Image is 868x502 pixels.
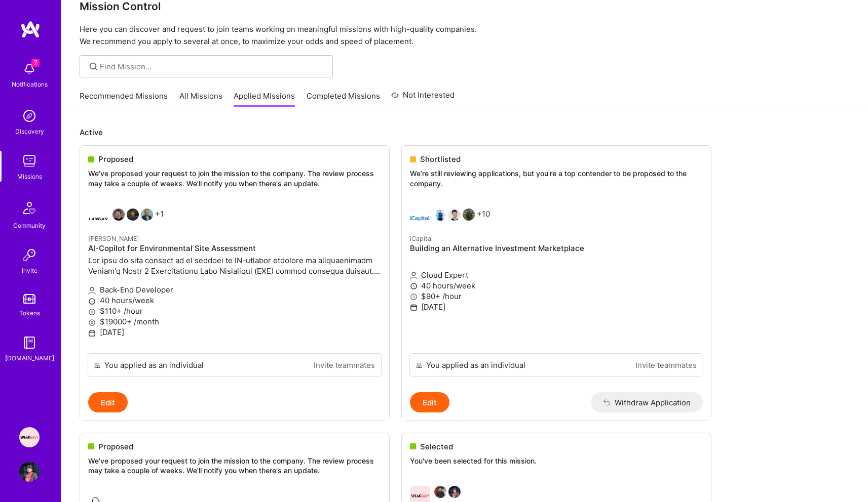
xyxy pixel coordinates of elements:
input: Find Mission... [100,61,325,72]
img: logo [20,20,41,38]
a: Invite teammates [635,360,697,370]
p: 40 hours/week [410,280,703,291]
a: iCapital company logoNick KammerdienerBen LiangAdam Mostafa+10iCapitalBuilding an Alternative Inv... [402,200,711,353]
button: Edit [88,392,128,412]
div: Community [13,220,46,231]
div: Discovery [15,126,44,137]
div: Invite [22,265,37,276]
img: Ben Liang [448,208,461,221]
div: Notifications [12,79,48,90]
img: guide book [19,332,40,353]
i: icon Applicant [410,272,418,279]
i: icon Applicant [88,287,96,295]
p: Lor ipsu do sita consect ad el seddoei te IN-utlabor etdolore ma aliquaenimadm Veniam'q Nostr 2 E... [88,255,381,276]
a: Speakeasy: Software Engineer to help Customers write custom functions [17,427,42,447]
img: Speakeasy: Software Engineer to help Customers write custom functions [19,427,40,447]
img: Adam Mostafa [463,208,475,221]
a: Completed Missions [307,91,380,107]
p: Active [80,127,850,138]
div: Missions [17,171,42,182]
a: Langan company logoBerkan HizirogluNhan TranMarcin Wylot+1[PERSON_NAME]AI-Copilot for Environment... [80,200,389,353]
a: Invite teammates [314,360,375,370]
small: iCapital [410,235,433,242]
img: Nhan Tran [127,208,139,221]
a: Recommended Missions [80,91,168,107]
button: Edit [410,392,449,412]
h4: AI-Copilot for Environmental Site Assessment [88,244,381,253]
a: User Avatar [17,462,42,482]
img: Nick Kammerdiener [434,208,446,221]
h4: Building an Alternative Investment Marketplace [410,244,703,253]
i: icon Calendar [88,329,96,337]
a: All Missions [179,91,222,107]
p: Back-End Developer [88,284,381,295]
i: icon MoneyGray [88,308,96,316]
div: You applied as an individual [104,360,204,370]
p: [DATE] [410,302,703,312]
p: Here you can discover and request to join teams working on meaningful missions with high-quality ... [80,23,850,48]
a: Applied Missions [234,91,295,107]
i: icon Calendar [410,304,418,311]
img: bell [19,59,40,79]
img: User Avatar [19,462,40,482]
img: iCapital company logo [410,208,430,229]
button: Withdraw Application [591,392,703,412]
a: Not Interested [391,89,455,107]
span: Proposed [98,441,133,452]
div: You applied as an individual [426,360,525,370]
div: [DOMAIN_NAME] [5,353,54,363]
img: Community [17,196,42,220]
img: Marcin Wylot [141,208,153,221]
span: Shortlisted [420,154,461,164]
span: 7 [31,59,40,67]
p: $90+ /hour [410,291,703,302]
div: +10 [410,208,490,229]
img: Berkan Hiziroglu [112,208,125,221]
p: We've proposed your request to join the mission to the company. The review process may take a cou... [88,456,381,476]
img: discovery [19,106,40,126]
i: icon MoneyGray [410,293,418,301]
img: Invite [19,245,40,265]
span: Proposed [98,154,133,164]
i: icon SearchGrey [88,61,99,72]
small: [PERSON_NAME] [88,235,139,242]
p: Cloud Expert [410,270,703,280]
p: $110+ /hour [88,306,381,316]
img: tokens [23,294,35,304]
p: We’re still reviewing applications, but you're a top contender to be proposed to the company. [410,169,703,188]
i: icon Clock [88,298,96,305]
p: 40 hours/week [88,295,381,306]
i: icon MoneyGray [88,319,96,326]
p: [DATE] [88,327,381,338]
img: teamwork [19,151,40,171]
div: Tokens [19,308,40,318]
i: icon Clock [410,282,418,290]
div: +1 [88,208,164,229]
img: Langan company logo [88,208,108,229]
p: $19000+ /month [88,316,381,327]
p: We've proposed your request to join the mission to the company. The review process may take a cou... [88,169,381,188]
